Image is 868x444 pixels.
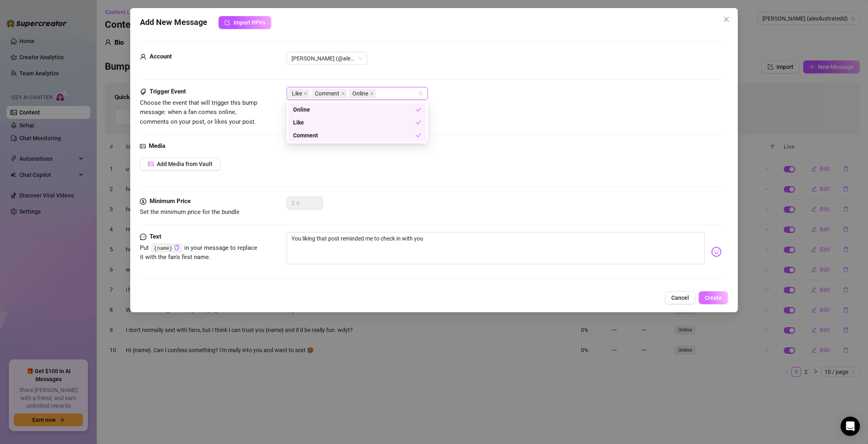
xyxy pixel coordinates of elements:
[349,89,376,98] span: Online
[225,20,230,25] span: import
[174,245,179,251] button: Click to Copy
[699,291,728,304] button: Create
[292,89,302,98] span: Like
[140,197,146,206] span: dollar
[370,91,374,95] span: close
[665,291,695,304] button: Cancel
[352,89,368,98] span: Online
[293,118,416,127] div: Like
[841,417,860,436] div: Open Intercom Messenger
[723,16,730,23] span: close
[304,91,308,95] span: close
[288,129,426,142] div: Comment
[150,233,161,240] strong: Text
[293,131,416,140] div: Comment
[288,103,426,116] div: Online
[140,208,239,216] span: Set the minimum price for the bundle
[140,99,257,125] span: Choose the event that will trigger this bump message: when a fan comes online, comments on your p...
[288,116,426,129] div: Like
[293,105,416,114] div: Online
[150,197,191,205] strong: Minimum Price
[416,120,421,125] span: check
[150,88,186,95] strong: Trigger Event
[140,244,258,261] span: Put in your message to replace it with the fan's first name.
[219,16,271,29] button: Import PPVs
[671,295,689,301] span: Cancel
[720,13,733,26] button: Close
[311,89,347,98] span: Comment
[152,244,182,252] code: {name}
[711,247,722,257] img: svg%3e
[140,87,146,97] span: tags
[150,53,172,60] strong: Account
[705,295,722,301] span: Create
[157,161,212,167] span: Add Media from Vault
[291,52,362,64] span: Alex (@alexilustratedd)
[416,107,421,112] span: check
[416,133,421,138] span: check
[140,16,207,29] span: Add New Message
[140,232,146,242] span: message
[140,158,221,170] button: Add Media from Vault
[720,16,733,23] span: Close
[287,232,705,264] textarea: You liking that post reminded me to check in with you
[233,19,265,26] span: Import PPVs
[315,89,339,98] span: Comment
[140,141,146,151] span: picture
[140,52,146,62] span: user
[149,142,165,149] strong: Media
[341,91,345,95] span: close
[174,245,179,250] span: copy
[148,161,154,167] span: picture
[288,89,310,98] span: Like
